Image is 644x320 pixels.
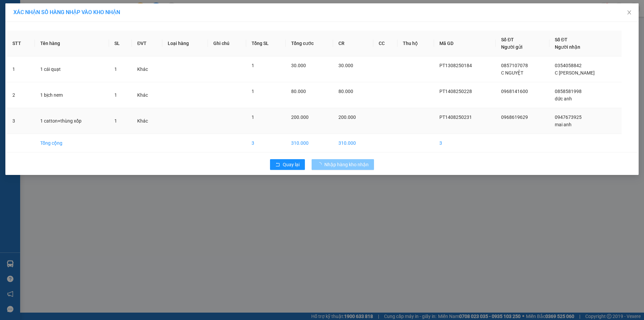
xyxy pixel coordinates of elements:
[7,82,35,108] td: 2
[286,134,333,152] td: 310.000
[252,115,254,120] span: 1
[270,159,305,170] button: rollbackQuay lại
[35,134,109,152] td: Tổng cộng
[439,63,472,68] span: PT1308250184
[439,89,472,94] span: PT1408250228
[627,10,632,15] span: close
[275,162,280,168] span: rollback
[555,44,580,50] span: Người nhận
[333,134,373,152] td: 310.000
[114,66,117,72] span: 1
[312,159,374,170] button: Nhập hàng kho nhận
[291,115,309,120] span: 200.000
[324,161,369,168] span: Nhập hàng kho nhận
[555,115,582,120] span: 0947673925
[35,108,109,134] td: 1 catton+thùng xốp
[35,82,109,108] td: 1 bịch nem
[246,31,286,56] th: Tổng SL
[501,89,528,94] span: 0968141600
[7,108,35,134] td: 3
[283,161,300,168] span: Quay lại
[373,31,397,56] th: CC
[434,134,496,152] td: 3
[132,31,162,56] th: ĐVT
[555,70,595,76] span: C [PERSON_NAME]
[7,31,35,56] th: STT
[317,162,324,167] span: loading
[555,122,572,127] span: mai anh
[252,89,254,94] span: 1
[555,89,582,94] span: 0858581998
[132,108,162,134] td: Khác
[109,31,132,56] th: SL
[501,70,523,76] span: C NGUYỆT
[434,31,496,56] th: Mã GD
[555,63,582,68] span: 0354058842
[35,31,109,56] th: Tên hàng
[620,3,639,22] button: Close
[501,63,528,68] span: 0857107078
[501,44,523,50] span: Người gửi
[114,118,117,124] span: 1
[286,31,333,56] th: Tổng cước
[7,56,35,82] td: 1
[501,37,514,42] span: Số ĐT
[246,134,286,152] td: 3
[338,115,356,120] span: 200.000
[439,115,472,120] span: PT1408250231
[208,31,246,56] th: Ghi chú
[13,9,120,15] span: XÁC NHẬN SỐ HÀNG NHẬP VÀO KHO NHẬN
[338,63,353,68] span: 30.000
[555,96,572,101] span: dức anh
[338,89,353,94] span: 80.000
[114,92,117,98] span: 1
[501,115,528,120] span: 0968619629
[252,63,254,68] span: 1
[132,56,162,82] td: Khác
[132,82,162,108] td: Khác
[291,63,306,68] span: 30.000
[333,31,373,56] th: CR
[162,31,208,56] th: Loại hàng
[397,31,434,56] th: Thu hộ
[35,56,109,82] td: 1 cái quạt
[291,89,306,94] span: 80.000
[555,37,568,42] span: Số ĐT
